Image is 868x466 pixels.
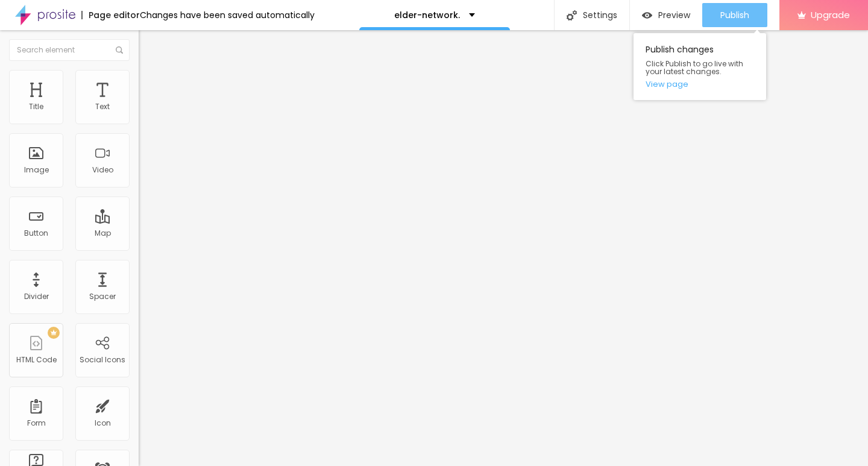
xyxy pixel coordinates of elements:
span: Upgrade [811,10,850,20]
div: Map [95,229,111,238]
div: Video [92,166,113,174]
div: HTML Code [16,356,57,364]
div: Changes have been saved automatically [140,11,315,19]
div: Text [95,102,110,111]
div: Page editor [81,11,140,19]
a: View page [646,80,754,88]
span: Preview [658,10,690,20]
div: Publish changes [634,33,766,100]
div: Divider [24,292,49,301]
div: Spacer [89,292,116,301]
input: Search element [9,39,130,61]
img: view-1.svg [642,10,652,20]
img: Icone [116,46,123,54]
div: Title [29,102,43,111]
button: Preview [630,3,702,27]
div: Social Icons [80,356,125,364]
span: Click Publish to go live with your latest changes. [646,60,754,75]
img: Icone [567,10,577,20]
span: Publish [720,10,749,20]
div: Icon [95,419,111,427]
p: elder-network. [394,11,460,19]
div: Button [24,229,48,238]
div: Image [24,166,49,174]
div: Form [27,419,46,427]
button: Publish [702,3,767,27]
